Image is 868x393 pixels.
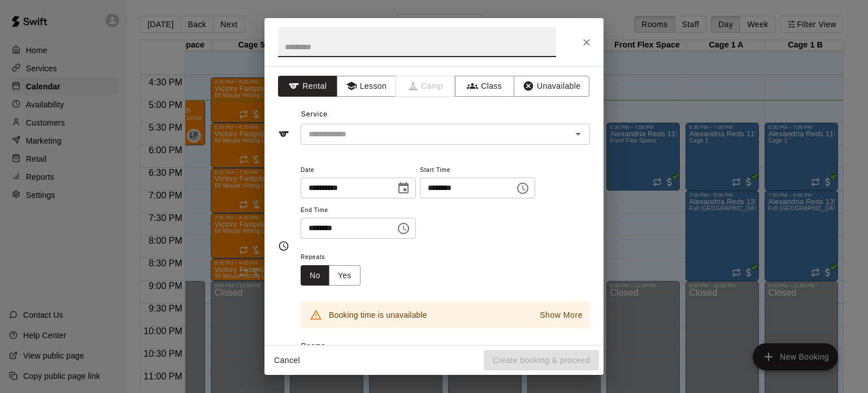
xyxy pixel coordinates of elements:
button: Remove all [545,341,590,359]
span: Date [301,163,416,178]
span: Rooms [301,342,325,350]
button: Choose date, selected date is Oct 15, 2025 [392,177,415,200]
p: Show More [540,309,583,321]
button: Choose time, selected time is 5:45 PM [392,217,415,240]
div: Booking time is unavailable [329,305,427,325]
button: Close [576,32,597,53]
span: Camps can only be created in the Services page [396,76,455,97]
button: Unavailable [514,76,589,97]
button: Add all [509,341,545,359]
span: Start Time [420,163,535,178]
button: Open [570,126,586,142]
div: outlined button group [301,265,361,286]
button: Choose time, selected time is 5:15 PM [511,177,534,200]
button: Class [455,76,514,97]
svg: Service [278,128,289,140]
button: Show More [537,307,585,323]
svg: Timing [278,240,289,252]
span: Service [301,110,328,118]
button: Lesson [337,76,396,97]
span: Repeats [301,250,370,265]
button: No [301,265,329,286]
button: Yes [329,265,361,286]
button: Rental [278,76,337,97]
button: Cancel [269,350,305,371]
span: End Time [301,203,416,218]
